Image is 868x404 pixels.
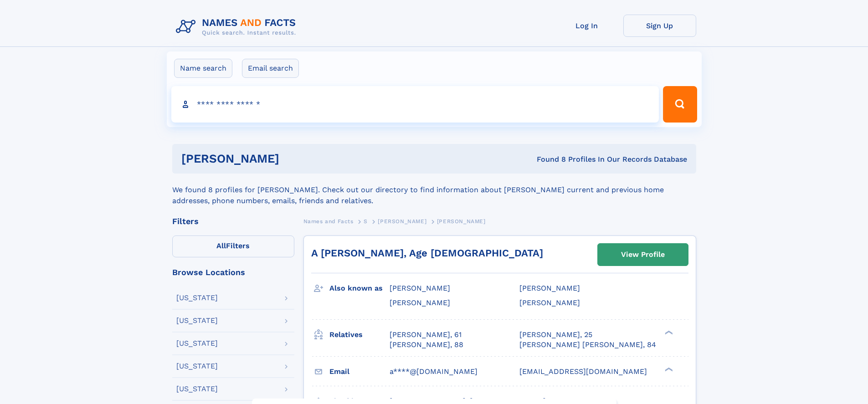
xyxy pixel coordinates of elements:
[390,284,450,292] span: [PERSON_NAME]
[242,59,299,78] label: Email search
[519,330,592,340] a: [PERSON_NAME], 25
[390,330,462,340] a: [PERSON_NAME], 61
[176,363,218,370] div: [US_STATE]
[519,367,647,376] span: [EMAIL_ADDRESS][DOMAIN_NAME]
[550,15,623,37] a: Log In
[176,340,218,347] div: [US_STATE]
[390,298,450,307] span: [PERSON_NAME]
[176,385,218,393] div: [US_STATE]
[329,364,390,379] h3: Email
[181,153,408,164] h1: [PERSON_NAME]
[364,215,368,227] a: S
[378,215,426,227] a: [PERSON_NAME]
[621,244,665,265] div: View Profile
[172,15,303,39] img: Logo Names and Facts
[390,340,463,350] a: [PERSON_NAME], 88
[171,86,659,123] input: search input
[519,298,580,307] span: [PERSON_NAME]
[172,235,294,257] label: Filters
[663,86,697,123] button: Search Button
[364,218,368,225] span: S
[408,154,687,164] div: Found 8 Profiles In Our Records Database
[437,218,486,225] span: [PERSON_NAME]
[378,218,426,225] span: [PERSON_NAME]
[216,241,226,250] span: All
[174,59,232,78] label: Name search
[663,366,673,372] div: ❯
[598,244,688,266] a: View Profile
[519,340,656,350] a: [PERSON_NAME] [PERSON_NAME], 84
[172,268,294,276] div: Browse Locations
[623,15,696,37] a: Sign Up
[519,284,580,292] span: [PERSON_NAME]
[303,215,354,227] a: Names and Facts
[329,327,390,343] h3: Relatives
[311,247,543,259] a: A [PERSON_NAME], Age [DEMOGRAPHIC_DATA]
[172,174,696,206] div: We found 8 profiles for [PERSON_NAME]. Check out our directory to find information about [PERSON_...
[176,317,218,324] div: [US_STATE]
[176,294,218,302] div: [US_STATE]
[172,217,294,225] div: Filters
[329,281,390,296] h3: Also known as
[663,329,673,335] div: ❯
